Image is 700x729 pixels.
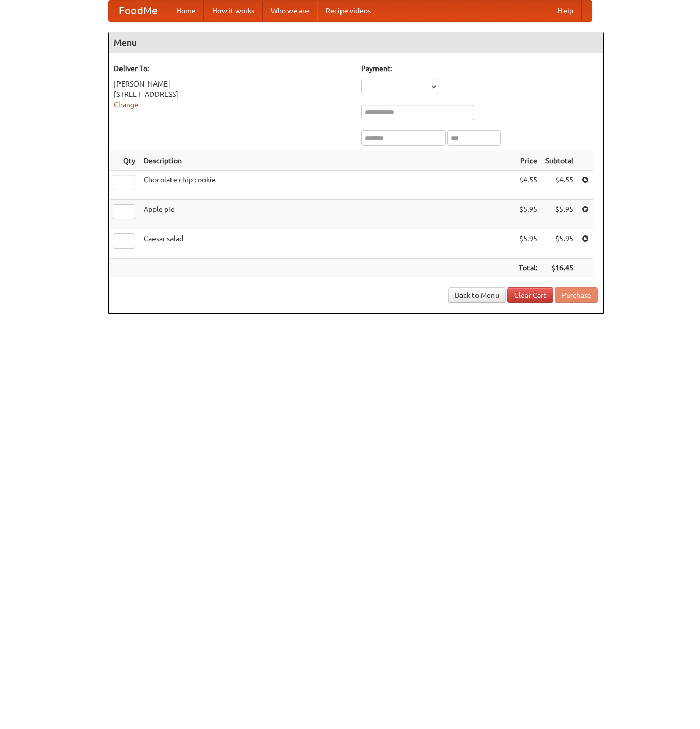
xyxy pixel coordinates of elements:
[317,1,379,21] a: Recipe videos
[507,287,553,303] a: Clear Cart
[109,151,140,171] th: Qty
[114,63,351,74] h5: Deliver To:
[140,229,515,259] td: Caesar salad
[140,151,515,171] th: Description
[204,1,263,21] a: How it works
[555,287,598,303] button: Purchase
[109,1,168,21] a: FoodMe
[515,171,541,200] td: $4.55
[541,151,577,171] th: Subtotal
[114,89,351,99] div: [STREET_ADDRESS]
[515,151,541,171] th: Price
[168,1,204,21] a: Home
[109,32,603,53] h4: Menu
[114,79,351,89] div: [PERSON_NAME]
[515,259,541,278] th: Total:
[114,100,139,109] a: Change
[361,63,598,74] h5: Payment:
[140,200,515,229] td: Apple pie
[541,200,577,229] td: $5.95
[263,1,317,21] a: Who we are
[541,171,577,200] td: $4.55
[550,1,582,21] a: Help
[541,259,577,278] th: $16.45
[448,287,506,303] a: Back to Menu
[515,200,541,229] td: $5.95
[541,229,577,259] td: $5.95
[515,229,541,259] td: $5.95
[140,171,515,200] td: Chocolate chip cookie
